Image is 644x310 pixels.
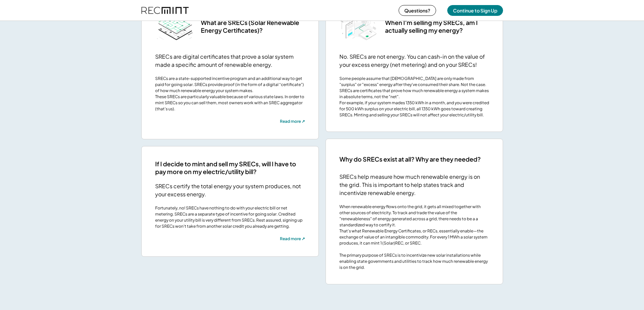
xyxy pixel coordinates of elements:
div: SRECs are a state-supported incentive program and an additional way to get paid for going solar. ... [155,76,305,112]
h2: If I decide to mint and sell my SRECs, will I have to pay more on my electric/utility bill? [155,160,305,176]
h2: What are SRECs (Solar Renewable Energy Certificates)? [201,19,305,34]
img: Selling-Energy%403x.png [339,7,378,46]
h2: When I'm selling my SRECs, am I actually selling my energy? [385,19,489,34]
div: SRECs certify the total energy your system produces, not your excess energy. [155,182,305,198]
h2: Why do SRECs exist at all? Why are they needed? [339,155,489,163]
img: What-is-SREC%403x.png [155,7,194,46]
button: Continue to Sign Up [447,5,503,16]
div: SRECs help measure how much renewable energy is on the grid. This is important to help states tra... [339,173,489,197]
div: When renewable energy flows onto the grid, it gets all mixed together with other sources of elect... [339,204,489,271]
div: SRECs are digital certificates that prove a solar system made a specific amount of renewable energy. [155,53,305,69]
a: Read more ↗ [280,119,305,125]
div: Fortunately, no! SRECs have nothing to do with your electric bill or net metering. SRECs are a se... [155,205,305,229]
button: Questions? [399,5,436,16]
a: Read more ↗ [280,236,305,243]
div: Some people assume that [DEMOGRAPHIC_DATA] are only made from "surplus" or "excess" energy after ... [339,76,489,118]
img: recmint-logotype%403x%20%281%29.jpeg [141,1,189,19]
div: No. SRECs are not energy. You can cash-in on the value of your excess energy (net metering) and o... [339,53,489,69]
